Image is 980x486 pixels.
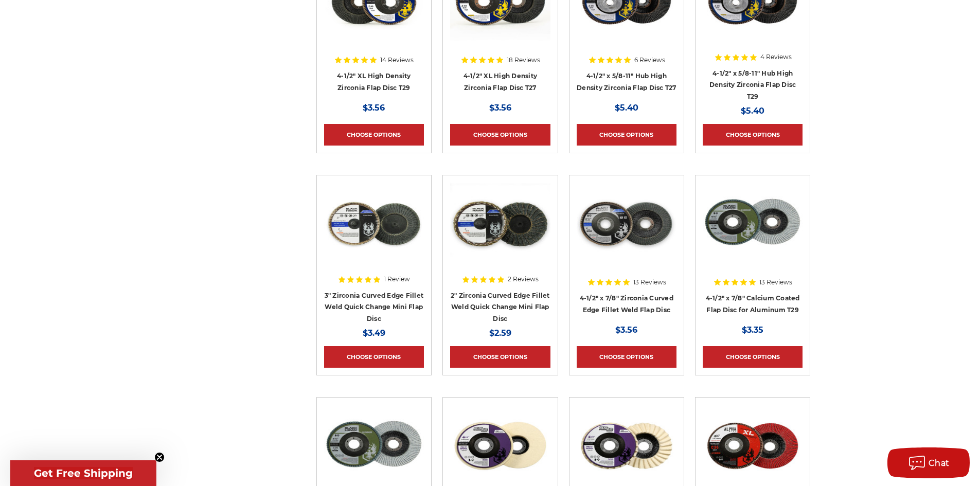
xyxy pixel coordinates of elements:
a: Choose Options [324,346,424,368]
span: Chat [929,458,950,468]
a: BHA 3 inch quick change curved edge flap discs [324,183,424,314]
span: $2.59 [489,328,511,338]
img: BHA 2 inch mini curved edge quick change flap discs [450,183,550,265]
span: $3.56 [615,325,637,335]
div: Get Free ShippingClose teaser [10,460,156,486]
button: Chat [887,447,970,478]
span: $3.49 [363,328,385,338]
img: BHA 4-1/2 Inch Flap Disc for Aluminum [703,183,803,265]
span: $3.56 [363,103,385,113]
a: Black Hawk Abrasives 4.5 inch curved edge flap disc [577,183,676,314]
button: Close teaser [154,452,165,462]
a: Choose Options [703,124,803,146]
a: Choose Options [703,346,803,368]
span: $5.40 [741,106,764,116]
img: Black Hawk Abrasives 4.5 inch curved edge flap disc [577,183,676,265]
a: 3" Zirconia Curved Edge Fillet Weld Quick Change Mini Flap Disc [325,292,424,322]
span: $5.40 [615,103,638,113]
span: $3.56 [489,103,511,113]
a: Choose Options [450,346,550,368]
span: Get Free Shipping [34,467,133,479]
a: 4-1/2" x 5/8-11" Hub High Density Zirconia Flap Disc T29 [709,69,796,100]
span: $3.35 [742,325,763,335]
img: BHA 3 inch quick change curved edge flap discs [324,183,424,265]
a: Choose Options [450,124,550,146]
a: BHA 2 inch mini curved edge quick change flap discs [450,183,550,314]
a: Choose Options [577,346,676,368]
a: 2" Zirconia Curved Edge Fillet Weld Quick Change Mini Flap Disc [451,292,550,322]
a: BHA 4-1/2 Inch Flap Disc for Aluminum [703,183,803,314]
a: Choose Options [324,124,424,146]
a: Choose Options [577,124,676,146]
